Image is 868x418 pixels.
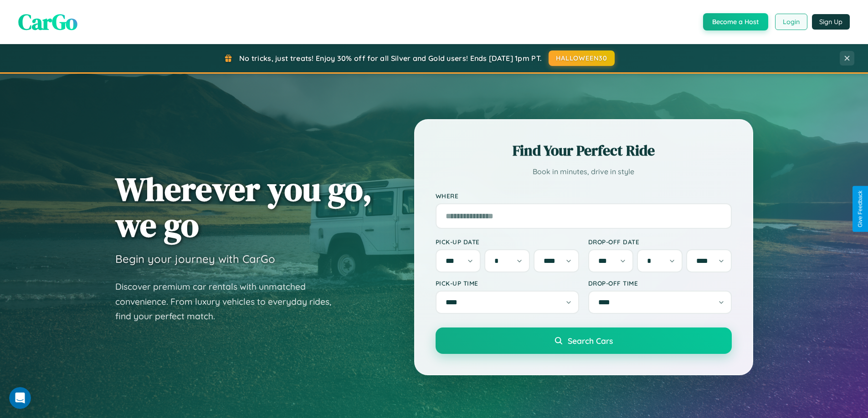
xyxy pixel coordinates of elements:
[568,336,613,346] span: Search Cars
[115,279,343,324] p: Discover premium car rentals with unmatched convenience. From luxury vehicles to everyday rides, ...
[18,7,77,37] span: CarGo
[775,14,807,30] button: Login
[436,327,732,354] button: Search Cars
[436,141,732,161] h2: Find Your Perfect Ride
[588,279,732,287] label: Drop-off Time
[703,13,768,30] button: Become a Host
[436,279,579,287] label: Pick-up Time
[857,191,863,227] div: Give Feedback
[115,252,275,266] h3: Begin your journey with CarGo
[436,238,579,246] label: Pick-up Date
[812,14,850,30] button: Sign Up
[588,238,732,246] label: Drop-off Date
[9,387,31,409] iframe: Intercom live chat
[436,165,732,178] p: Book in minutes, drive in style
[549,50,615,66] button: HALLOWEEN30
[115,171,372,243] h1: Wherever you go, we go
[436,192,732,200] label: Where
[239,54,542,63] span: No tricks, just treats! Enjoy 30% off for all Silver and Gold users! Ends [DATE] 1pm PT.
